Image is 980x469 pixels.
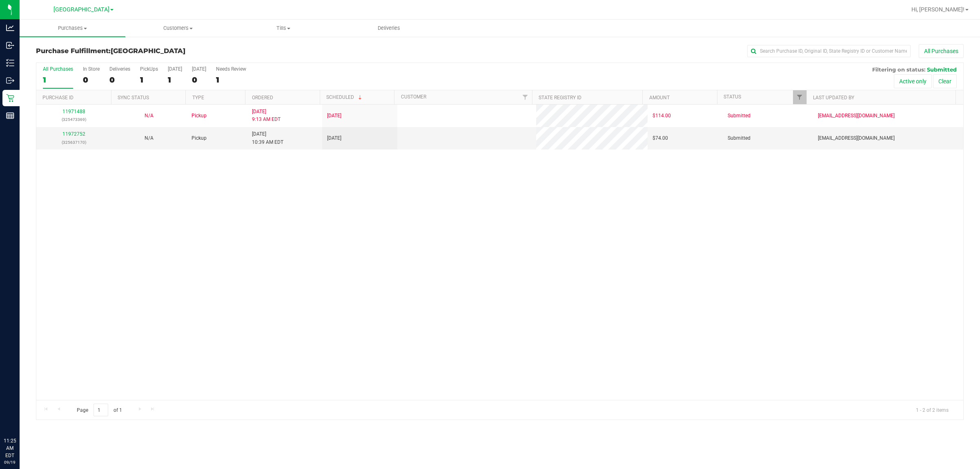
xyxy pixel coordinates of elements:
[70,404,129,416] span: Page of 1
[911,6,964,13] span: Hi, [PERSON_NAME]!
[894,74,932,88] button: Active only
[20,25,125,32] span: Purchases
[20,20,125,37] a: Purchases
[818,112,895,120] span: [EMAIL_ADDRESS][DOMAIN_NAME]
[401,94,426,100] a: Customer
[145,134,154,142] button: N/A
[231,25,336,32] span: Tills
[728,112,751,120] span: Submitted
[53,6,109,13] span: [GEOGRAPHIC_DATA]
[192,95,204,100] a: Type
[252,130,283,146] span: [DATE] 10:39 AM EDT
[83,75,100,85] div: 0
[216,66,246,72] div: Needs Review
[327,112,341,120] span: [DATE]
[747,45,911,57] input: Search Purchase ID, Original ID, State Registry ID or Customer Name...
[6,76,14,85] inline-svg: Outbound
[4,437,16,459] p: 11:25 AM EDT
[192,112,207,120] span: Pickup
[919,44,964,58] button: All Purchases
[43,75,73,85] div: 1
[168,66,182,72] div: [DATE]
[192,134,207,142] span: Pickup
[83,66,100,72] div: In Store
[94,404,108,416] input: 1
[192,66,206,72] div: [DATE]
[724,94,741,100] a: Status
[813,95,854,100] a: Last Updated By
[327,134,341,142] span: [DATE]
[326,94,363,100] a: Scheduled
[62,131,85,137] a: 11972752
[111,47,185,55] span: [GEOGRAPHIC_DATA]
[36,47,345,55] h3: Purchase Fulfillment:
[4,459,16,465] p: 09/19
[6,94,14,102] inline-svg: Retail
[367,25,411,32] span: Deliveries
[6,41,14,49] inline-svg: Inbound
[539,95,581,100] a: State Registry ID
[6,24,14,32] inline-svg: Analytics
[216,75,246,85] div: 1
[43,66,73,72] div: All Purchases
[927,66,957,73] span: Submitted
[125,20,231,37] a: Customers
[252,95,273,100] a: Ordered
[42,95,73,100] a: Purchase ID
[140,75,158,85] div: 1
[872,66,925,73] span: Filtering on status:
[793,90,806,104] a: Filter
[649,95,670,100] a: Amount
[145,112,154,120] button: N/A
[168,75,182,85] div: 1
[41,116,107,123] p: (325473369)
[145,113,154,118] span: Not Applicable
[118,95,149,100] a: Sync Status
[140,66,158,72] div: PickUps
[6,112,14,120] inline-svg: Reports
[519,90,532,104] a: Filter
[231,20,336,37] a: Tills
[728,134,751,142] span: Submitted
[109,75,130,85] div: 0
[62,109,85,114] a: 11971488
[933,74,957,88] button: Clear
[653,112,671,120] span: $114.00
[192,75,206,85] div: 0
[909,404,955,416] span: 1 - 2 of 2 items
[41,138,107,146] p: (325637170)
[145,135,154,141] span: Not Applicable
[252,108,281,123] span: [DATE] 9:13 AM EDT
[336,20,442,37] a: Deliveries
[126,25,231,32] span: Customers
[653,134,668,142] span: $74.00
[6,59,14,67] inline-svg: Inventory
[109,66,130,72] div: Deliveries
[818,134,895,142] span: [EMAIL_ADDRESS][DOMAIN_NAME]
[8,404,33,428] iframe: Resource center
